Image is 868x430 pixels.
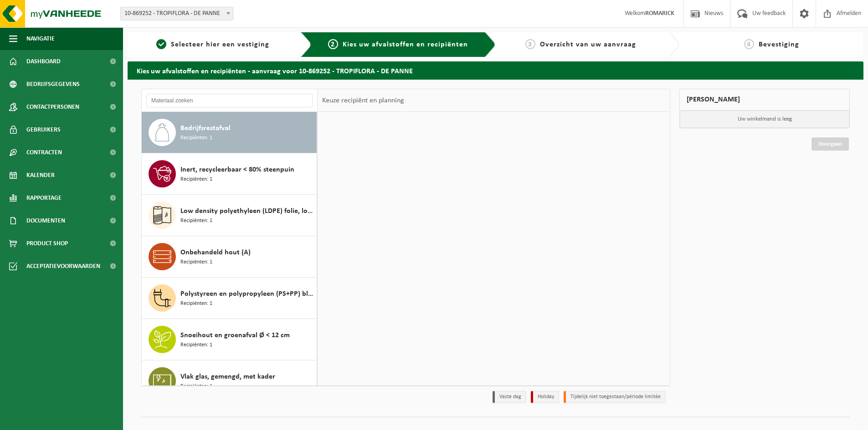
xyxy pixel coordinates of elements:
[142,195,317,236] button: Low density polyethyleen (LDPE) folie, los, naturel Recipiënten: 1
[132,39,293,50] a: 1Selecteer hier een vestiging
[26,27,55,50] span: Navigatie
[26,73,80,96] span: Bedrijfsgegevens
[121,7,233,20] span: 10-869252 - TROPIFLORA - DE PANNE
[180,123,231,134] span: Bedrijfsrestafval
[328,39,338,49] span: 2
[318,89,409,112] div: Keuze recipiënt en planning
[564,391,666,403] li: Tijdelijk niet toegestaan/période limitée
[180,371,275,382] span: Vlak glas, gemengd, met kader
[142,319,317,360] button: Snoeihout en groenafval Ø < 12 cm Recipiënten: 1
[180,330,290,341] span: Snoeihout en groenafval Ø < 12 cm
[171,41,269,48] span: Selecteer hier een vestiging
[180,247,251,258] span: Onbehandeld hout (A)
[180,206,314,217] span: Low density polyethyleen (LDPE) folie, los, naturel
[531,391,559,403] li: Holiday
[679,89,850,111] div: [PERSON_NAME]
[180,175,212,184] span: Recipiënten: 1
[26,118,61,141] span: Gebruikers
[26,232,68,255] span: Product Shop
[493,391,526,403] li: Vaste dag
[180,258,212,267] span: Recipiënten: 1
[343,41,468,48] span: Kies uw afvalstoffen en recipiënten
[156,39,166,49] span: 1
[744,39,754,49] span: 4
[180,164,294,175] span: Inert, recycleerbaar < 80% steenpuin
[142,112,317,153] button: Bedrijfsrestafval Recipiënten: 1
[180,288,314,299] span: Polystyreen en polypropyleen (PS+PP) bloempotten en plantentrays gemengd
[26,164,55,187] span: Kalender
[525,39,535,49] span: 3
[180,134,212,142] span: Recipiënten: 1
[26,209,65,232] span: Documenten
[142,360,317,402] button: Vlak glas, gemengd, met kader Recipiënten: 1
[142,278,317,319] button: Polystyreen en polypropyleen (PS+PP) bloempotten en plantentrays gemengd Recipiënten: 1
[26,96,79,118] span: Contactpersonen
[180,341,212,349] span: Recipiënten: 1
[645,10,674,17] strong: ROMARICK
[26,187,62,209] span: Rapportage
[180,217,212,225] span: Recipiënten: 1
[26,50,61,73] span: Dashboard
[812,137,849,151] a: Doorgaan
[26,255,100,278] span: Acceptatievoorwaarden
[680,111,849,128] p: Uw winkelmand is leeg
[128,61,863,79] h2: Kies uw afvalstoffen en recipiënten - aanvraag voor 10-869252 - TROPIFLORA - DE PANNE
[142,153,317,195] button: Inert, recycleerbaar < 80% steenpuin Recipiënten: 1
[142,236,317,278] button: Onbehandeld hout (A) Recipiënten: 1
[759,41,799,48] span: Bevestiging
[146,94,313,107] input: Materiaal zoeken
[180,382,212,391] span: Recipiënten: 1
[26,141,62,164] span: Contracten
[180,299,212,308] span: Recipiënten: 1
[540,41,636,48] span: Overzicht van uw aanvraag
[120,7,233,20] span: 10-869252 - TROPIFLORA - DE PANNE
